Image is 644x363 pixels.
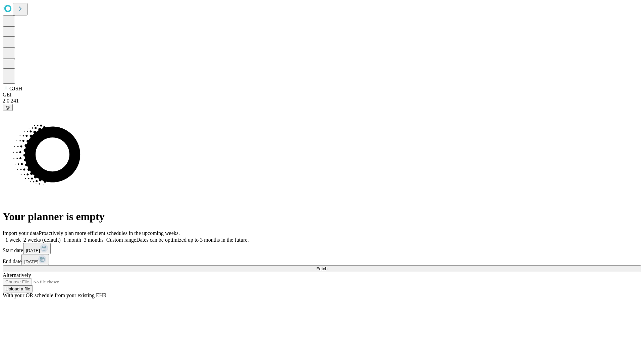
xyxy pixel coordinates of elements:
span: 3 months [84,237,104,243]
span: GJSH [9,86,22,91]
div: End date [3,254,641,265]
button: @ [3,104,13,111]
span: [DATE] [26,248,40,253]
span: With your OR schedule from your existing EHR [3,292,107,298]
div: Start date [3,243,641,254]
span: [DATE] [24,259,38,264]
h1: Your planner is empty [3,210,641,223]
button: [DATE] [21,254,49,265]
button: Fetch [3,265,641,272]
span: Import your data [3,230,39,236]
span: 1 week [5,237,21,243]
span: 2 weeks (default) [23,237,61,243]
span: Proactively plan more efficient schedules in the upcoming weeks. [39,230,180,236]
span: Alternatively [3,272,31,278]
span: 1 month [63,237,81,243]
div: 2.0.241 [3,98,641,104]
div: GEI [3,92,641,98]
span: Dates can be optimized up to 3 months in the future. [136,237,249,243]
span: Custom range [106,237,136,243]
button: [DATE] [23,243,51,254]
button: Upload a file [3,285,33,292]
span: @ [5,105,10,110]
span: Fetch [316,266,327,271]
